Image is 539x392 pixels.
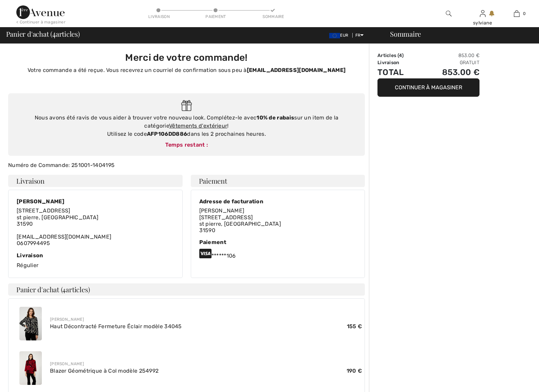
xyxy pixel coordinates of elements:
span: 4 [399,53,402,58]
div: Numéro de Commande: 251001-1404195 [4,161,369,169]
strong: AFP106DD886 [147,131,187,137]
span: EUR [329,33,351,38]
div: Livraison [148,14,169,20]
div: Paiement [205,14,226,20]
td: Total [377,66,420,78]
div: Sommaire [263,14,283,20]
p: Votre commande a été reçue. Vous recevrez un courriel de confirmation sous peu à [12,66,361,74]
span: 190 € [347,367,362,375]
span: 4 [52,29,56,38]
td: 853.00 € [420,52,479,59]
img: 1ère Avenue [16,5,65,19]
span: [STREET_ADDRESS] st pierre, [GEOGRAPHIC_DATA] 31590 [17,207,98,227]
a: Vêtements d'extérieur [169,123,227,129]
div: [PERSON_NAME] [50,316,362,322]
h4: Paiement [191,175,365,187]
div: Adresse de facturation [199,198,281,205]
div: Temps restant : [15,141,358,149]
div: Livraison [17,252,174,259]
span: [STREET_ADDRESS] st pierre, [GEOGRAPHIC_DATA] 31590 [199,214,281,234]
div: < Continuer à magasiner [16,19,66,25]
div: Paiement [199,239,357,245]
div: Régulier [17,252,174,269]
img: Euro [329,33,340,38]
strong: 10% de rabais [256,114,294,121]
div: Nous avons été ravis de vous aider à trouver votre nouveau look. Complétez-le avec sur un item de... [15,114,358,138]
span: 0 [523,11,526,17]
h4: Livraison [8,175,183,187]
img: recherche [446,10,452,18]
div: sylviane [466,19,499,26]
a: 0 [500,10,533,18]
span: Panier d'achat ( articles) [6,31,80,37]
img: Mes infos [480,10,486,18]
span: [PERSON_NAME] [199,207,245,214]
div: [PERSON_NAME] [17,198,111,205]
span: 4 [62,285,66,294]
td: Livraison [377,59,420,66]
td: 853.00 € [420,66,479,78]
span: FR [355,33,364,38]
a: Haut Décontracté Fermeture Éclair modèle 34045 [50,323,182,330]
div: [PERSON_NAME] [50,361,362,367]
span: 155 € [347,322,362,331]
strong: [EMAIL_ADDRESS][DOMAIN_NAME] [247,67,346,73]
a: Blazer Géométrique à Col modèle 254992 [50,368,158,374]
h3: Merci de votre commande! [12,52,361,63]
button: Continuer à magasiner [377,78,479,97]
img: Haut Décontracté Fermeture Éclair modèle 34045 [19,307,42,340]
h4: Panier d'achat ( articles) [8,283,365,296]
td: Articles ( ) [377,52,420,59]
img: Gift.svg [181,100,192,111]
a: Se connecter [480,10,486,17]
div: Sommaire [382,31,535,37]
img: Blazer Géométrique à Col modèle 254992 [19,351,42,385]
td: Gratuit [420,59,479,66]
img: Mon panier [514,10,520,18]
iframe: Ouvre un widget dans lequel vous pouvez chatter avec l’un de nos agents [496,372,532,389]
div: [EMAIL_ADDRESS][DOMAIN_NAME] 0607994495 [17,207,111,246]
